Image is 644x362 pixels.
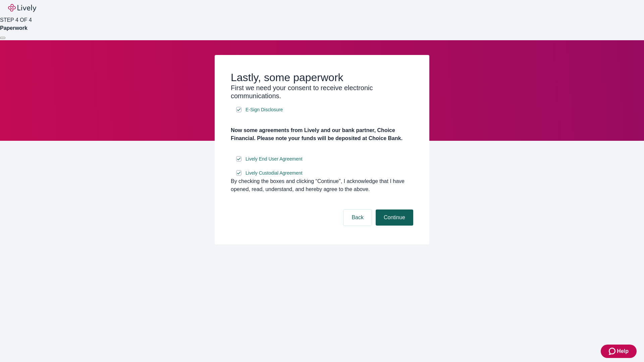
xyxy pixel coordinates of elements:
button: Back [343,209,372,226]
span: E-Sign Disclosure [246,106,283,113]
div: By checking the boxes and clicking “Continue", I acknowledge that I have opened, read, understand... [231,177,413,193]
a: e-sign disclosure document [244,155,304,163]
button: Continue [376,209,413,226]
h4: Now some agreements from Lively and our bank partner, Choice Financial. Please note your funds wi... [231,126,413,142]
button: Zendesk support iconHelp [601,345,637,358]
a: e-sign disclosure document [244,169,304,177]
img: Lively [8,4,36,12]
span: Help [617,347,629,355]
h2: Lastly, some paperwork [231,71,413,84]
span: Lively Custodial Agreement [246,170,303,177]
span: Lively End User Agreement [246,156,303,163]
h3: First we need your consent to receive electronic communications. [231,84,413,100]
a: e-sign disclosure document [244,106,284,114]
svg: Zendesk support icon [609,347,617,355]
